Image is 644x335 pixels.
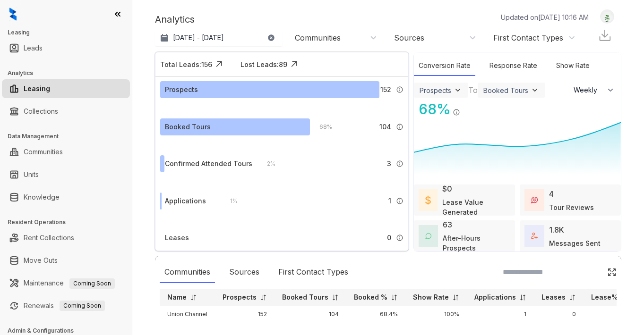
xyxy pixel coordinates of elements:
[160,59,212,69] div: Total Leads: 156
[24,188,60,207] a: Knowledge
[549,202,594,212] div: Tour Reviews
[380,84,391,95] span: 152
[531,233,538,239] img: TotalFum
[396,123,404,131] img: Info
[468,84,478,96] div: To
[519,294,526,301] img: sorting
[2,274,130,293] li: Maintenance
[310,122,332,132] div: 68 %
[295,33,341,43] div: Communities
[155,12,195,26] p: Analytics
[155,29,283,46] button: [DATE] - [DATE]
[165,122,211,132] div: Booked Tours
[212,57,226,71] img: Click Icon
[460,100,474,114] img: Click Icon
[173,33,224,42] p: [DATE] - [DATE]
[8,218,132,226] h3: Resident Operations
[443,219,452,230] div: 63
[453,109,460,116] img: Info
[425,233,431,239] img: AfterHoursConversations
[396,160,404,167] img: Info
[24,142,63,161] a: Communities
[394,33,424,43] div: Sources
[2,251,130,270] li: Move Outs
[601,12,614,22] img: UserAvatar
[549,224,564,235] div: 1.8K
[584,306,636,323] td: 0%
[414,56,475,76] div: Conversion Rate
[568,82,621,99] button: Weekly
[354,293,387,302] p: Booked %
[2,296,130,315] li: Renewals
[531,197,538,203] img: TourReviews
[391,294,398,301] img: sorting
[224,261,264,283] div: Sources
[69,278,115,289] span: Coming Soon
[9,8,17,21] img: logo
[396,86,404,93] img: Info
[551,56,594,76] div: Show Rate
[483,86,528,94] div: Booked Tours
[346,306,405,323] td: 68.4%
[493,33,563,43] div: First Contact Types
[485,56,542,76] div: Response Rate
[60,301,105,311] span: Coming Soon
[24,165,39,184] a: Units
[443,233,510,253] div: After-Hours Prospects
[2,165,130,184] li: Units
[474,293,516,302] p: Applications
[215,306,275,323] td: 152
[332,294,339,301] img: sorting
[287,57,301,71] img: Click Icon
[591,293,618,302] p: Lease%
[501,12,589,22] p: Updated on [DATE] 10:16 AM
[396,197,404,205] img: Info
[2,228,130,247] li: Rent Collections
[8,327,132,335] h3: Admin & Configurations
[274,261,353,283] div: First Contact Types
[607,268,617,277] img: Click Icon
[396,234,404,242] img: Info
[2,102,130,121] li: Collections
[414,99,451,120] div: 68 %
[24,251,58,270] a: Move Outs
[549,188,554,200] div: 4
[2,142,130,161] li: Communities
[8,69,132,77] h3: Analytics
[165,84,198,95] div: Prospects
[240,59,287,69] div: Lost Leads: 89
[275,306,346,323] td: 104
[24,39,43,58] a: Leads
[8,28,132,37] h3: Leasing
[442,197,510,217] div: Lease Value Generated
[24,79,50,98] a: Leasing
[413,293,449,302] p: Show Rate
[165,159,252,169] div: Confirmed Attended Tours
[2,79,130,98] li: Leasing
[2,39,130,58] li: Leads
[388,196,391,206] span: 1
[379,122,391,132] span: 104
[24,102,58,121] a: Collections
[574,85,602,95] span: Weekly
[260,294,267,301] img: sorting
[569,294,576,301] img: sorting
[549,238,601,248] div: Messages Sent
[442,183,452,194] div: $0
[24,228,74,247] a: Rent Collections
[425,195,431,205] img: LeaseValue
[165,233,189,243] div: Leases
[405,306,467,323] td: 100%
[587,268,595,276] img: SearchIcon
[160,261,215,283] div: Communities
[167,293,187,302] p: Name
[452,294,459,301] img: sorting
[530,85,540,95] img: ViewFilterArrow
[282,293,328,302] p: Booked Tours
[223,293,257,302] p: Prospects
[160,306,215,323] td: Union Channel
[534,306,584,323] td: 0
[2,188,130,207] li: Knowledge
[420,86,451,94] div: Prospects
[24,296,105,315] a: RenewalsComing Soon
